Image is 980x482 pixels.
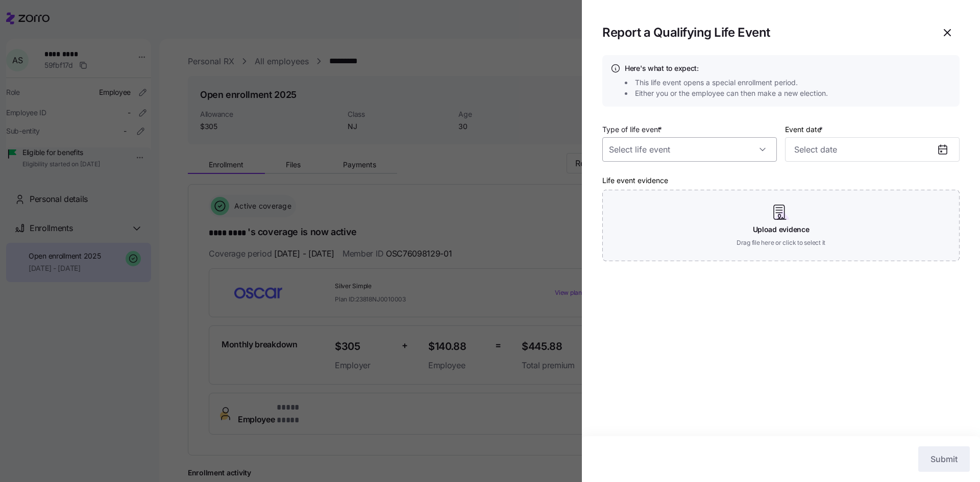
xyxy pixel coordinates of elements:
[602,124,664,135] label: Type of life event
[785,124,825,135] label: Event date
[930,453,958,465] span: Submit
[635,88,828,98] span: Either you or the employee can then make a new election.
[602,175,668,186] label: Life event evidence
[602,24,927,40] h1: Report a Qualifying Life Event
[918,446,970,472] button: Submit
[635,78,798,88] span: This life event opens a special enrollment period.
[625,63,835,73] h4: Here's what to expect:
[602,137,777,162] input: Select life event
[785,137,960,162] input: Select date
